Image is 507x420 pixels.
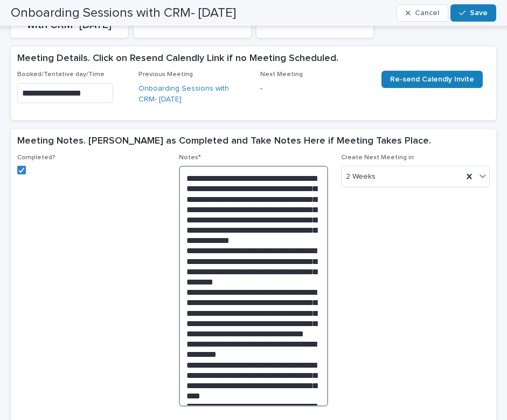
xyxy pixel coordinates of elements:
[138,71,193,78] span: Previous Meeting
[17,136,431,147] h2: Meeting Notes. [PERSON_NAME] as Completed and Take Notes Here if Meeting Takes Place.
[11,5,236,21] h2: Onboarding Sessions with CRM- [DATE]
[390,76,474,83] span: Re-send Calendly Invite
[138,83,247,106] a: Onboarding Sessions with CRM- [DATE]
[381,71,483,88] a: Re-send Calendly Invite
[470,9,488,17] span: Save
[415,9,439,17] span: Cancel
[17,53,338,65] h2: Meeting Details. Click on Resend Calendly Link if no Meeting Scheduled.
[179,154,201,161] span: Notes
[341,154,414,161] span: Create Next Meeting in
[450,4,496,22] button: Save
[397,4,448,22] button: Cancel
[260,71,303,78] span: Next Meeting
[17,71,105,78] span: Booked/Tentative day/Time
[17,154,55,161] span: Completed?
[260,83,369,94] p: -
[346,171,376,182] span: 2 Weeks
